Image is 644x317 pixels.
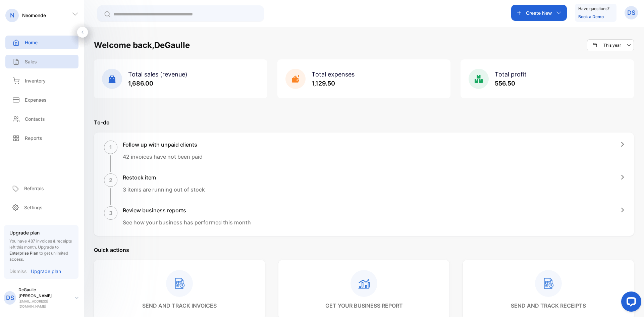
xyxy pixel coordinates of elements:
p: This year [603,42,621,48]
a: Book a Demo [578,14,604,19]
p: Dismiss [9,268,27,275]
p: get your business report [325,302,403,310]
p: DS [627,8,635,17]
p: Neomonde [22,12,46,19]
p: send and track receipts [511,302,586,310]
p: 3 items are running out of stock [123,186,205,194]
span: 1,129.50 [312,80,335,87]
p: 42 invoices have not been paid [123,153,203,161]
p: 3 [109,209,113,217]
p: Create New [526,9,552,16]
button: This year [587,39,634,51]
h1: Welcome back, DeGaulle [94,39,190,51]
h1: Restock item [123,173,205,181]
span: Total profit [495,71,527,78]
p: N [10,11,14,20]
span: 1,686.00 [128,80,153,87]
button: Create New [511,5,567,21]
p: Expenses [25,96,47,103]
p: Upgrade plan [31,268,61,275]
p: See how your business has performed this month [123,218,251,226]
p: Upgrade plan [9,229,73,236]
p: Home [25,39,38,46]
p: DS [6,294,14,302]
h1: Follow up with unpaid clients [123,141,203,149]
p: Quick actions [94,246,634,254]
a: Upgrade plan [27,268,61,275]
button: DS [625,5,638,21]
p: Inventory [25,77,46,84]
p: DeGaulle [PERSON_NAME] [18,287,70,299]
p: Referrals [24,185,44,192]
p: 1 [109,143,112,151]
p: Sales [25,58,37,65]
iframe: LiveChat chat widget [616,289,644,317]
span: Enterprise Plan [9,251,38,256]
h1: Review business reports [123,206,251,214]
span: Upgrade to to get unlimited access. [9,245,68,262]
p: [EMAIL_ADDRESS][DOMAIN_NAME] [18,299,70,309]
p: 2 [109,176,112,184]
span: Total expenses [312,71,355,78]
p: You have 487 invoices & receipts left this month. [9,238,73,262]
p: Settings [24,204,43,211]
span: 556.50 [495,80,515,87]
span: Total sales (revenue) [128,71,187,78]
p: Contacts [25,115,45,122]
p: Have questions? [578,5,609,12]
p: Reports [25,135,42,142]
p: To-do [94,118,634,126]
p: send and track invoices [142,302,217,310]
